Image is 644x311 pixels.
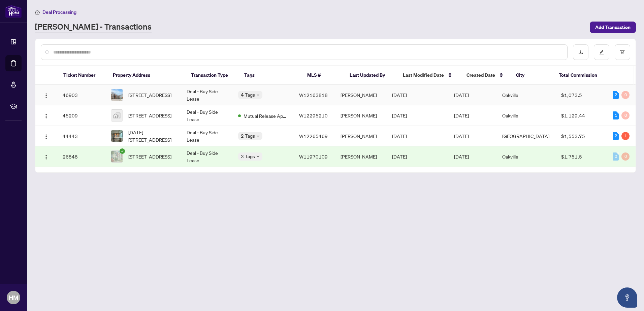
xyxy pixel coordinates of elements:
[186,66,239,85] th: Transaction Type
[299,133,328,139] span: W12265469
[241,152,255,160] span: 3 Tags
[590,22,636,33] button: Add Transaction
[241,132,255,140] span: 2 Tags
[613,152,619,161] div: 0
[613,111,619,119] div: 1
[43,93,49,98] img: Logo
[57,126,105,146] td: 44443
[181,85,233,105] td: Deal - Buy Side Lease
[403,71,444,79] span: Last Modified Date
[107,66,185,85] th: Property Address
[111,110,123,121] img: thumbnail-img
[454,112,469,118] span: [DATE]
[620,50,625,55] span: filter
[621,111,630,119] div: 0
[392,153,407,160] span: [DATE]
[617,287,637,308] button: Open asap
[613,91,619,99] div: 2
[613,132,619,140] div: 2
[392,92,407,98] span: [DATE]
[335,146,387,167] td: [PERSON_NAME]
[594,44,609,60] button: edit
[181,105,233,126] td: Deal - Buy Side Lease
[302,66,344,85] th: MLS #
[43,154,49,160] img: Logo
[392,112,407,118] span: [DATE]
[454,92,469,98] span: [DATE]
[556,146,607,167] td: $1,751.5
[120,148,125,154] span: check-circle
[573,44,588,60] button: download
[615,44,630,60] button: filter
[392,133,407,139] span: [DATE]
[35,10,40,14] span: home
[244,112,287,119] span: Mutual Release Approved
[43,113,49,119] img: Logo
[57,146,105,167] td: 26848
[335,126,387,146] td: [PERSON_NAME]
[58,66,107,85] th: Ticket Number
[43,134,49,139] img: Logo
[335,85,387,105] td: [PERSON_NAME]
[466,71,495,79] span: Created Date
[397,66,461,85] th: Last Modified Date
[497,85,556,105] td: Oakville
[578,50,583,55] span: download
[181,146,233,167] td: Deal - Buy Side Lease
[41,131,52,141] button: Logo
[111,130,123,142] img: thumbnail-img
[344,66,397,85] th: Last Updated By
[621,152,630,161] div: 0
[256,93,260,97] span: down
[111,89,123,101] img: thumbnail-img
[128,91,171,99] span: [STREET_ADDRESS]
[128,153,171,160] span: [STREET_ADDRESS]
[57,105,105,126] td: 45209
[111,151,123,162] img: thumbnail-img
[461,66,511,85] th: Created Date
[621,132,630,140] div: 1
[41,110,52,121] button: Logo
[256,134,260,138] span: down
[497,126,556,146] td: [GEOGRAPHIC_DATA]
[299,153,328,160] span: W11970109
[599,50,604,55] span: edit
[256,155,260,158] span: down
[299,92,328,98] span: W12163818
[497,146,556,167] td: Oakville
[556,126,607,146] td: $1,553.75
[511,66,553,85] th: City
[621,91,630,99] div: 0
[335,105,387,126] td: [PERSON_NAME]
[9,293,18,302] span: HM
[57,85,105,105] td: 46903
[128,112,171,119] span: [STREET_ADDRESS]
[556,85,607,105] td: $1,073.5
[239,66,302,85] th: Tags
[299,112,328,118] span: W12295210
[553,66,607,85] th: Total Commission
[181,126,233,146] td: Deal - Buy Side Lease
[35,21,152,33] a: [PERSON_NAME] - Transactions
[5,5,22,18] img: logo
[41,90,52,100] button: Logo
[128,129,176,143] span: [DATE][STREET_ADDRESS]
[556,105,607,126] td: $1,129.44
[41,151,52,162] button: Logo
[595,22,631,33] span: Add Transaction
[241,91,255,99] span: 4 Tags
[454,133,469,139] span: [DATE]
[454,153,469,160] span: [DATE]
[497,105,556,126] td: Oakville
[42,9,76,15] span: Deal Processing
